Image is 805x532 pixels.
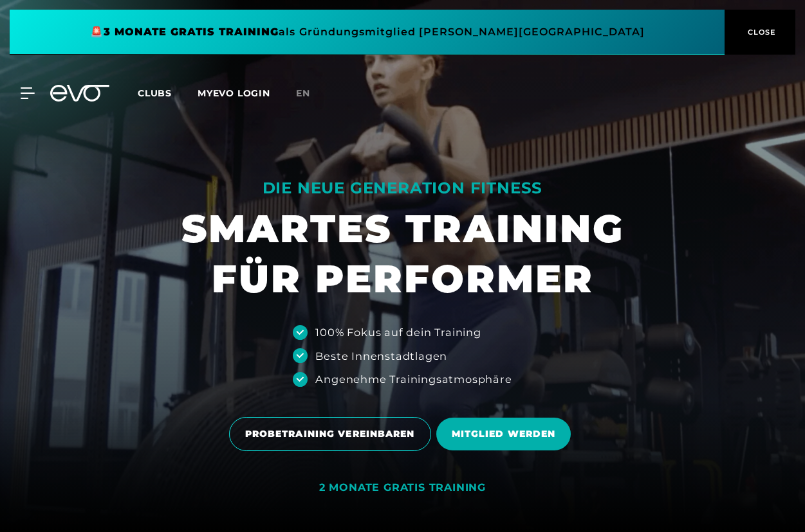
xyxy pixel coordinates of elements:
[315,371,512,387] div: Angenehme Trainingsatmosphäre
[296,86,326,101] a: en
[138,87,198,99] a: Clubs
[319,481,486,495] div: 2 MONATE GRATIS TRAINING
[725,10,795,55] button: CLOSE
[181,178,624,199] div: DIE NEUE GENERATION FITNESS
[138,87,172,99] span: Clubs
[452,427,556,441] span: MITGLIED WERDEN
[745,26,776,38] span: CLOSE
[229,407,436,461] a: PROBETRAINING VEREINBAREN
[296,87,310,99] span: en
[181,204,624,304] h1: SMARTES TRAINING FÜR PERFORMER
[315,348,447,364] div: Beste Innenstadtlagen
[198,87,270,99] a: MYEVO LOGIN
[436,408,577,460] a: MITGLIED WERDEN
[315,324,481,340] div: 100% Fokus auf dein Training
[245,427,415,441] span: PROBETRAINING VEREINBAREN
